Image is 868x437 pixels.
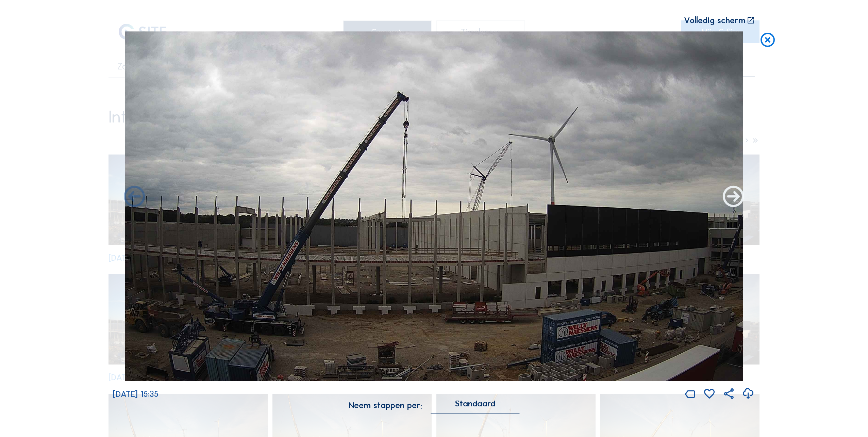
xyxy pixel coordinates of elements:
i: Back [721,184,746,210]
img: Image [125,31,743,381]
div: Volledig scherm [684,16,746,25]
span: [DATE] 15:35 [113,389,158,400]
i: Forward [122,184,147,210]
div: Standaard [455,401,495,407]
div: Standaard [431,401,519,413]
div: Neem stappen per: [349,401,422,410]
